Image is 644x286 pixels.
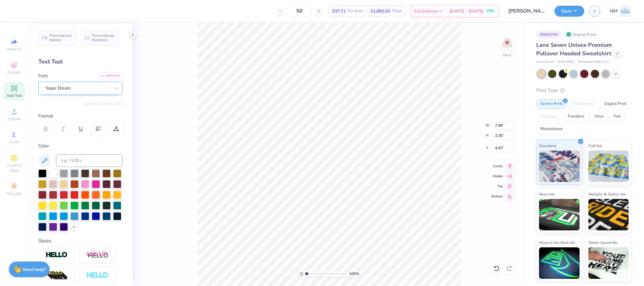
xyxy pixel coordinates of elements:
div: Color [38,142,123,150]
div: Add Font [98,72,123,80]
button: Save [554,6,584,17]
span: Est. Delivery [414,8,438,14]
img: Glow in the Dark Ink [539,247,580,279]
input: Untitled Design [504,5,550,17]
img: Naina Mehta [619,5,631,17]
span: Lane Seven Unisex Premium Pullover Hooded Sweatshirt [536,41,612,57]
span: FREE [487,9,494,13]
span: Standard [539,142,556,149]
span: Personalized Names [49,33,72,42]
img: Standard [539,151,580,182]
div: Print Type [536,87,631,94]
span: Lane Seven [536,59,554,65]
div: Screen Print [536,99,567,109]
span: NM [610,8,618,15]
span: Metallic & Glitter Ink [588,191,625,197]
span: Per Item [348,8,363,14]
span: Upload [8,116,20,121]
input: – – [287,5,312,17]
span: Image AI [7,47,22,52]
div: Applique [536,112,561,121]
img: Back [501,36,513,49]
span: Glow in the Dark Ink [539,239,575,246]
div: Back [503,52,511,58]
span: Water based Ink [588,239,617,246]
img: 3d Illusion [46,271,68,281]
div: # 506670H [536,30,561,38]
img: Puff Ink [588,151,629,182]
span: # LS14001 [558,59,575,65]
span: Personalized Numbers [92,33,114,42]
div: Embroidery [569,99,598,109]
span: Top [492,184,503,189]
button: Switch to Greek Letters [83,101,123,106]
div: Styles [38,237,123,245]
span: Puff Ink [588,142,602,149]
span: Middle [492,174,503,179]
span: Add Text [7,93,22,98]
div: Text Tool [38,58,123,66]
img: Water based Ink [588,247,629,279]
span: [DATE] - [DATE] [449,8,483,14]
span: $37.71 [332,8,346,14]
span: 100 % [349,271,359,277]
input: e.g. 7428 c [56,154,123,167]
div: Transfers [563,112,588,121]
span: Center [492,164,503,168]
span: Designs [7,70,21,75]
img: Shadow [86,251,108,259]
span: Greek [9,140,19,145]
strong: Need help? [23,267,46,272]
div: Rhinestones [536,124,567,134]
div: Digital Print [600,99,631,109]
span: Minimum Order: 12 + [578,59,609,65]
span: Decorate [7,191,22,196]
img: Negative Space [86,272,108,279]
span: $1,885.50 [371,8,390,14]
img: Metallic & Glitter Ink [588,199,629,230]
img: Neon Ink [539,199,580,230]
img: Stroke [46,251,68,259]
div: Vinyl [590,112,608,121]
label: Font [38,72,48,80]
a: NM [610,5,631,17]
span: Bottom [492,194,503,199]
div: Original Proof [564,30,600,38]
div: Format [38,113,123,120]
span: Neon Ink [539,191,554,197]
div: Foil [610,112,625,121]
span: Clipart & logos [3,163,25,173]
span: Total [392,8,401,14]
